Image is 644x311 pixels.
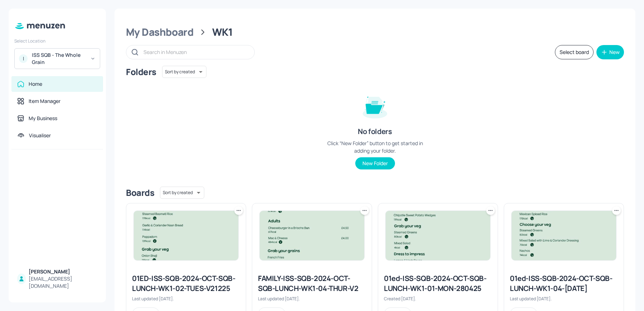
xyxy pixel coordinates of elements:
[384,273,492,293] div: 01ed-ISS-SQB-2024-OCT-SQB-LUNCH-WK1-01-MON-280425
[357,88,393,124] img: folder-empty
[32,51,86,66] div: ISS SQB - The Whole Grain
[258,296,366,302] div: Last updated [DATE].
[29,132,51,139] div: Visualiser
[29,115,57,122] div: My Business
[19,54,28,63] div: I
[212,26,233,39] div: WK1
[126,187,154,198] div: Boards
[126,26,194,39] div: My Dashboard
[126,66,156,78] div: Folders
[609,50,620,55] div: New
[555,45,594,59] button: Select board
[355,157,395,169] button: New Folder
[321,139,429,154] div: Click “New Folder” button to get started in adding your folder.
[260,211,364,260] img: 2025-08-11-1754921120893pcjcw7za29p.jpeg
[29,80,42,88] div: Home
[386,211,490,260] img: 2025-04-03-1743693830988lslm615ax0t.jpeg
[143,47,247,57] input: Search in Menuzen
[510,296,618,302] div: Last updated [DATE].
[512,211,616,260] img: 2025-04-10-1744282762302dfq4xk4wk4s.jpeg
[160,186,204,200] div: Sort by created
[596,45,624,59] button: New
[258,273,366,293] div: FAMILY-ISS-SQB-2024-OCT-SQB-LUNCH-WK1-04-THUR-V2
[29,268,97,275] div: [PERSON_NAME]
[14,38,100,44] div: Select Location
[134,211,238,260] img: 2025-08-12-1754996529362nvismchby9g.jpeg
[29,275,97,290] div: [EMAIL_ADDRESS][DOMAIN_NAME]
[132,296,240,302] div: Last updated [DATE].
[162,65,206,79] div: Sort by created
[132,273,240,293] div: 01ED-ISS-SQB-2024-OCT-SQB-LUNCH-WK1-02-TUES-V21225
[358,127,392,137] div: No folders
[384,296,492,302] div: Created [DATE].
[29,98,60,105] div: Item Manager
[510,273,618,293] div: 01ed-ISS-SQB-2024-OCT-SQB-LUNCH-WK1-04-[DATE]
